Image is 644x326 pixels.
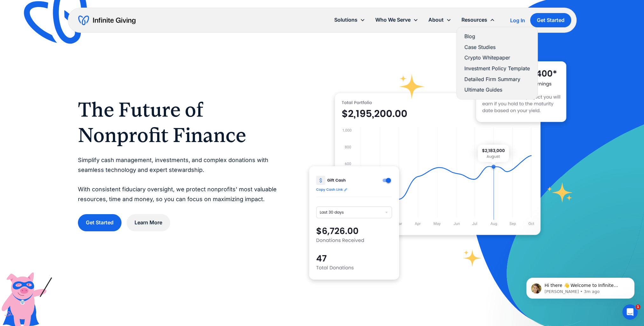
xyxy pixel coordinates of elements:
a: Case Studies [464,43,530,51]
a: Log In [510,17,525,24]
a: Get Started [530,13,571,27]
a: home [78,15,135,25]
a: Crypto Whitepaper [464,53,530,62]
div: Resources [461,16,487,24]
img: fundraising star [547,182,573,202]
nav: Resources [456,27,538,99]
a: Detailed Firm Summary [464,75,530,84]
div: Log In [510,18,525,23]
a: Get Started [78,214,121,231]
div: Solutions [334,16,357,24]
div: About [423,13,456,27]
a: Blog [464,32,530,41]
a: Learn More [127,214,170,231]
div: Who We Serve [375,16,411,24]
img: donation software for nonprofits [309,166,399,280]
iframe: Intercom live chat [622,304,638,320]
h1: The Future of Nonprofit Finance [78,97,284,148]
div: About [428,16,444,24]
a: Investment Policy Template [464,64,530,73]
img: nonprofit donation platform [335,93,541,235]
div: Who We Serve [370,13,423,27]
a: Ultimate Guides [464,85,530,94]
div: Solutions [329,13,370,27]
iframe: Intercom notifications message [517,264,644,309]
div: Resources [456,13,500,27]
p: Simplify cash management, investments, and complex donations with seamless technology and expert ... [78,155,284,204]
span: 1 [635,304,641,309]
